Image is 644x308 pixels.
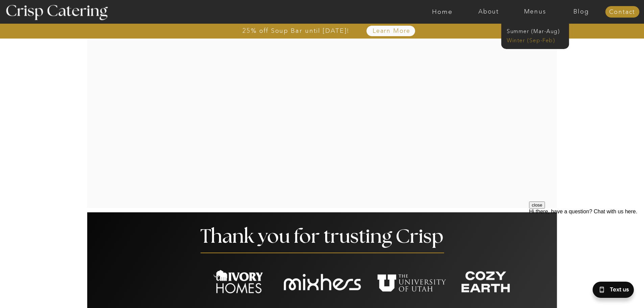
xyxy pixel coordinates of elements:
a: Summer (Mar-Aug) [507,27,567,34]
a: Home [419,8,466,15]
a: Blog [558,8,604,15]
a: About [466,8,512,15]
h2: Thank you for trusting Crisp [193,227,452,248]
iframe: podium webchat widget bubble [590,274,644,308]
a: Winter (Sep-Feb) [507,37,562,43]
a: Menus [512,8,558,15]
a: Learn More [357,28,426,34]
a: Contact [605,9,639,16]
iframe: podium webchat widget prompt [529,202,644,283]
a: 25% off Soup Bar until [DATE]! [218,27,374,34]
